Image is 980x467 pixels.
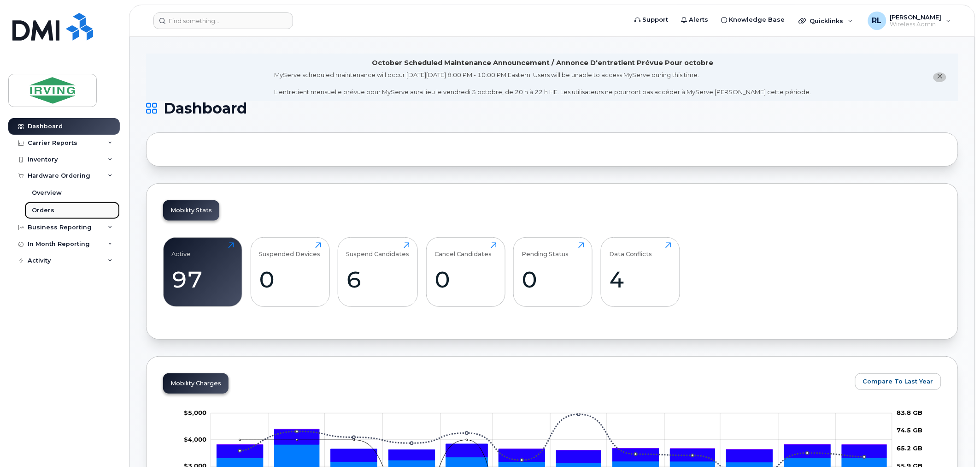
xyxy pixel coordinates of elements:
[897,427,923,434] tspan: 74.5 GB
[434,242,497,301] a: Cancel Candidates0
[172,266,234,293] div: 97
[346,266,410,293] div: 6
[863,377,933,386] span: Compare To Last Year
[184,409,206,416] tspan: $5,000
[172,242,191,257] div: Active
[933,72,946,82] button: close notification
[184,436,206,443] g: $0
[372,58,714,68] div: October Scheduled Maintenance Announcement / Annonce D'entretient Prévue Pour octobre
[855,373,941,390] button: Compare To Last Year
[897,444,923,452] tspan: 65.2 GB
[434,242,492,257] div: Cancel Candidates
[184,409,206,416] g: $0
[184,436,206,443] tspan: $4,000
[434,266,497,293] div: 0
[522,242,584,301] a: Pending Status0
[609,242,652,257] div: Data Conflicts
[259,242,321,301] a: Suspended Devices0
[259,242,320,257] div: Suspended Devices
[346,242,410,257] div: Suspend Candidates
[275,71,811,96] div: MyServe scheduled maintenance will occur [DATE][DATE] 8:00 PM - 10:00 PM Eastern. Users will be u...
[259,266,321,293] div: 0
[609,242,671,301] a: Data Conflicts4
[522,266,584,293] div: 0
[346,242,410,301] a: Suspend Candidates6
[217,429,887,463] g: HST
[164,102,247,115] span: Dashboard
[609,266,671,293] div: 4
[897,409,923,416] tspan: 83.8 GB
[522,242,569,257] div: Pending Status
[172,242,234,301] a: Active97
